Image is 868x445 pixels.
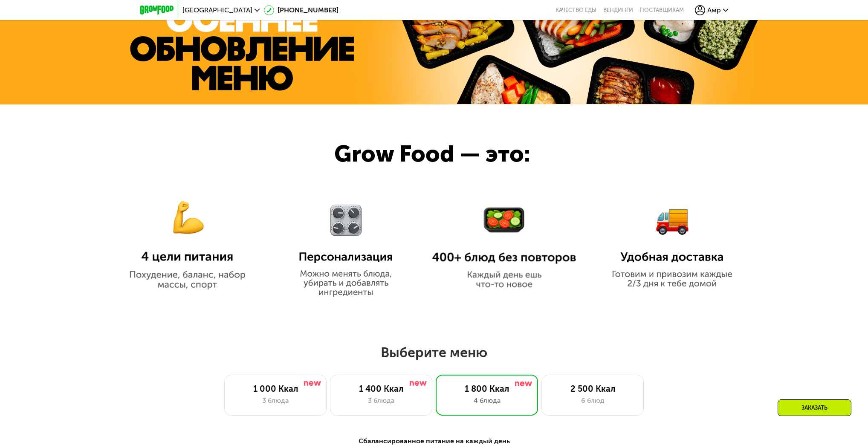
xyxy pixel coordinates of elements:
[556,7,596,14] a: Качество еды
[445,396,529,406] div: 4 блюда
[445,384,529,394] div: 1 800 Ккал
[334,137,564,171] div: Grow Food — это:
[182,7,252,14] span: [GEOGRAPHIC_DATA]
[339,384,423,394] div: 1 400 Ккал
[550,384,635,394] div: 2 500 Ккал
[603,7,633,14] a: Вендинги
[264,5,339,15] a: [PHONE_NUMBER]
[339,396,423,406] div: 3 блюда
[550,396,635,406] div: 6 блюд
[707,7,721,14] span: Амр
[233,396,318,406] div: 3 блюда
[27,344,841,361] h2: Выберите меню
[233,384,318,394] div: 1 000 Ккал
[778,399,851,416] div: Заказать
[640,7,684,14] div: поставщикам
